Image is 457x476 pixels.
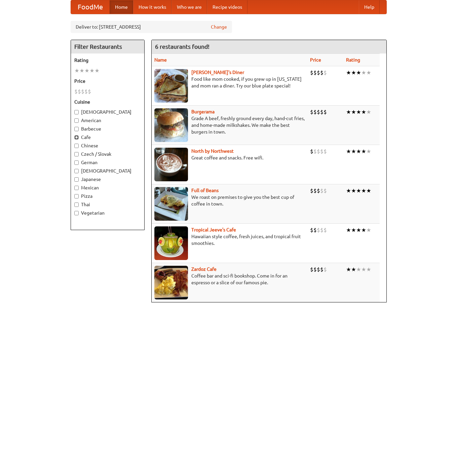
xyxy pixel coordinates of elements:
[74,117,141,124] label: American
[84,67,89,74] li: ★
[191,227,236,232] a: Tropical Jeeve's Cafe
[317,108,320,116] li: $
[320,266,323,273] li: $
[366,266,371,273] li: ★
[346,108,351,116] li: ★
[74,134,141,141] label: Cafe
[356,69,361,76] li: ★
[89,67,94,74] li: ★
[323,187,327,194] li: $
[154,272,305,286] p: Coffee bar and sci-fi bookshop. Come in for an espresso or a slice of our famous pie.
[361,266,366,273] li: ★
[351,108,356,116] li: ★
[351,69,356,76] li: ★
[346,57,360,63] a: Rating
[356,187,361,194] li: ★
[154,194,305,207] p: We roast on premises to give you the best cup of coffee in town.
[310,226,313,234] li: $
[320,226,323,234] li: $
[74,203,79,207] input: Thai
[74,184,141,191] label: Mexican
[191,109,215,114] a: Burgerama
[71,0,110,14] a: FoodMe
[154,57,167,63] a: Name
[74,125,141,132] label: Barbecue
[351,226,356,234] li: ★
[74,110,79,114] input: [DEMOGRAPHIC_DATA]
[317,187,320,194] li: $
[81,88,84,95] li: $
[207,0,247,14] a: Recipe videos
[361,69,366,76] li: ★
[346,266,351,273] li: ★
[172,0,207,14] a: Who we are
[191,70,244,75] a: [PERSON_NAME]'s Diner
[310,57,321,63] a: Price
[361,148,366,155] li: ★
[323,108,327,116] li: $
[317,226,320,234] li: $
[320,108,323,116] li: $
[74,152,79,156] input: Czech / Slovak
[359,0,380,14] a: Help
[88,88,91,95] li: $
[74,78,141,84] h5: Price
[366,187,371,194] li: ★
[191,148,234,154] a: North by Northwest
[323,148,327,155] li: $
[154,108,188,142] img: burgerama.jpg
[310,187,313,194] li: $
[191,188,219,193] a: Full of Beans
[154,69,188,103] img: sallys.jpg
[346,69,351,76] li: ★
[366,148,371,155] li: ★
[310,69,313,76] li: $
[320,187,323,194] li: $
[366,69,371,76] li: ★
[133,0,172,14] a: How it works
[71,21,232,33] div: Deliver to: [STREET_ADDRESS]
[74,193,141,199] label: Pizza
[351,148,356,155] li: ★
[74,135,79,140] input: Cafe
[154,187,188,221] img: beans.jpg
[317,266,320,273] li: $
[310,108,313,116] li: $
[74,159,141,166] label: German
[313,187,317,194] li: $
[74,57,141,64] h5: Rating
[74,160,79,165] input: German
[366,108,371,116] li: ★
[154,266,188,299] img: zardoz.jpg
[74,151,141,157] label: Czech / Slovak
[155,43,210,50] ng-pluralize: 6 restaurants found!
[154,226,188,260] img: jeeves.jpg
[313,226,317,234] li: $
[323,69,327,76] li: $
[74,88,78,95] li: $
[351,187,356,194] li: ★
[356,148,361,155] li: ★
[154,148,188,181] img: north.jpg
[366,226,371,234] li: ★
[78,88,81,95] li: $
[317,69,320,76] li: $
[356,266,361,273] li: ★
[74,118,79,123] input: American
[191,266,217,272] b: Zardoz Cafe
[361,108,366,116] li: ★
[154,76,305,89] p: Food like mom cooked, if you grew up in [US_STATE] and mom ran a diner. Try our blue plate special!
[154,154,305,161] p: Great coffee and snacks. Free wifi.
[154,115,305,135] p: Grade A beef, freshly ground every day, hand-cut fries, and home-made milkshakes. We make the bes...
[84,88,88,95] li: $
[74,142,141,149] label: Chinese
[74,211,79,215] input: Vegetarian
[313,108,317,116] li: $
[346,226,351,234] li: ★
[356,226,361,234] li: ★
